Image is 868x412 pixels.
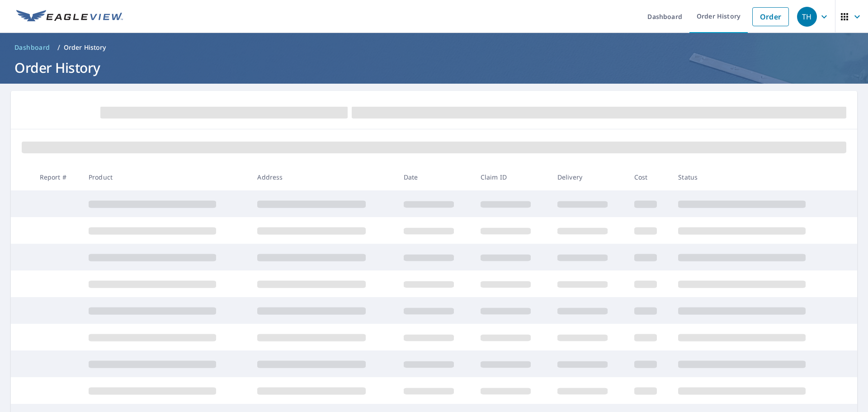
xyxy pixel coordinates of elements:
[14,43,50,52] span: Dashboard
[396,164,473,190] th: Date
[64,43,106,52] p: Order History
[11,58,857,77] h1: Order History
[33,164,81,190] th: Report #
[11,40,54,55] a: Dashboard
[16,10,123,24] img: EV Logo
[250,164,396,190] th: Address
[797,7,817,27] div: TH
[11,40,857,55] nav: breadcrumb
[627,164,671,190] th: Cost
[671,164,840,190] th: Status
[752,7,789,26] a: Order
[57,42,60,53] li: /
[550,164,627,190] th: Delivery
[81,164,250,190] th: Product
[473,164,550,190] th: Claim ID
